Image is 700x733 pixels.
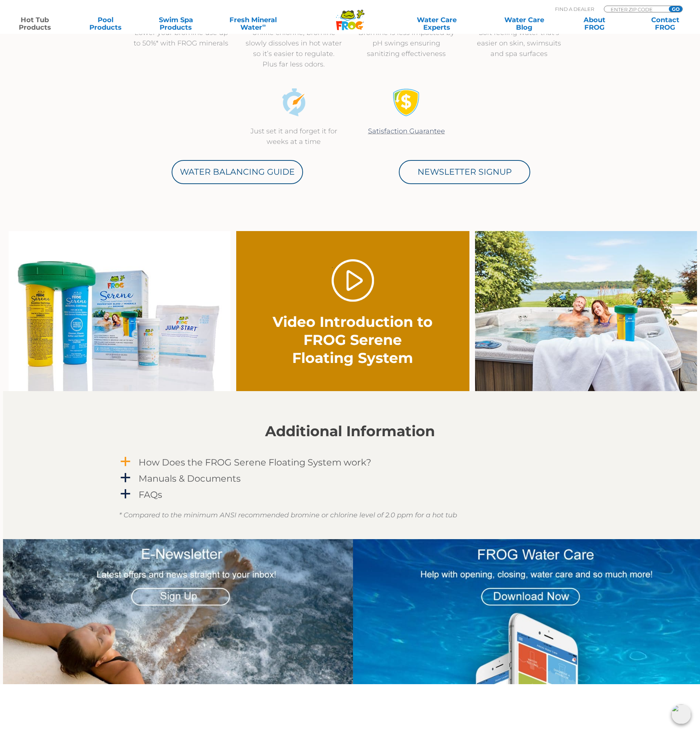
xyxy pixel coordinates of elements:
a: Hot TubProducts [8,16,62,31]
img: Newsletter Signup [3,539,353,684]
img: serene-floater-hottub [475,231,697,391]
img: icon-set-and-forget [280,88,308,116]
a: PoolProducts [78,16,133,31]
span: a [120,456,131,467]
p: Just set it and forget it for weeks at a time [245,126,342,147]
p: Unlike chlorine, bromine slowly dissolves in hot water so it’s easier to regulate. Plus far less ... [245,27,342,70]
a: Water CareExperts [392,16,481,31]
a: Fresh MineralWater∞ [219,16,287,31]
h2: Video Introduction to FROG Serene Floating System [271,313,434,367]
p: Soft feeling water that’s easier on skin, swimsuits and spa surfaces [470,27,568,59]
h4: FAQs [139,490,162,500]
h4: How Does the FROG Serene Floating System work? [139,457,371,467]
em: * Compared to the minimum ANSI recommended bromine or chlorine level of 2.0 ppm for a hot tub [119,511,457,519]
h4: Manuals & Documents [139,473,241,484]
a: Newsletter Signup [399,160,530,184]
a: ContactFROG [638,16,692,31]
h2: Additional Information [119,423,581,440]
a: Play Video [332,259,374,302]
img: Money-Back & Satisfaction Guarantee — FROG® Promise of Quality [392,88,421,116]
a: AboutFROG [567,16,622,31]
a: Swim SpaProducts [148,16,203,31]
img: serene-family [9,231,231,391]
p: Find A Dealer [555,6,594,12]
a: a How Does the FROG Serene Floating System work? [119,455,581,469]
a: Water CareBlog [497,16,552,31]
a: a Manuals & Documents [119,472,581,485]
input: Zip Code Form [610,6,661,12]
sup: ∞ [262,22,266,28]
span: a [120,488,131,500]
p: Bromine is less impacted by pH swings ensuring sanitizing effectiveness [358,27,455,59]
img: openIcon [671,704,691,724]
p: Lower your bromine use up to 50%* with FROG minerals [132,27,230,48]
a: a FAQs [119,488,581,502]
span: a [120,472,131,484]
input: GO [669,6,682,12]
a: Satisfaction Guarantee [368,127,445,135]
a: Water Balancing Guide [172,160,303,184]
